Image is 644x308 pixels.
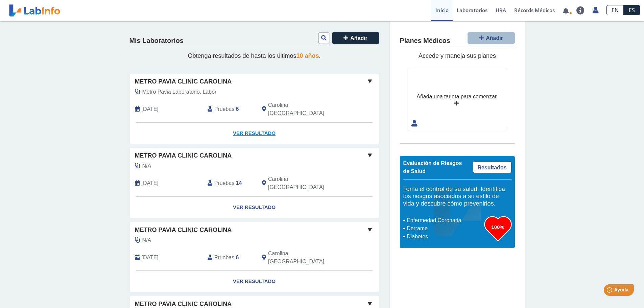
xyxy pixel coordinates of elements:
[332,32,379,44] button: Añadir
[468,32,515,44] button: Añadir
[350,35,367,41] span: Añadir
[202,175,257,191] div: :
[419,52,496,59] span: Accede y maneja sus planes
[135,77,232,86] span: Metro Pavia Clinic Carolina
[484,223,511,231] h3: 100%
[214,254,234,262] span: Pruebas
[142,162,151,170] span: N/A
[296,52,319,59] span: 10 años
[496,7,506,14] span: HRA
[142,254,159,262] span: 2024-09-05
[268,101,343,117] span: Carolina, PR
[268,175,343,191] span: Carolina, PR
[486,35,503,41] span: Añadir
[236,180,242,186] b: 14
[202,250,257,266] div: :
[130,123,379,144] a: Ver Resultado
[236,255,239,260] b: 6
[214,105,234,113] span: Pruebas
[236,106,239,112] b: 6
[214,179,234,187] span: Pruebas
[405,224,484,233] li: Derrame
[188,52,320,59] span: Obtenga resultados de hasta los últimos .
[135,226,232,235] span: Metro Pavia Clinic Carolina
[584,282,637,301] iframe: Help widget launcher
[473,161,511,173] a: Resultados
[142,88,217,96] span: Metro Pavia Laboratorio, Labor
[142,105,159,113] span: 2025-07-18
[135,151,232,160] span: Metro Pavia Clinic Carolina
[405,216,484,224] li: Enfermedad Coronaria
[268,250,343,266] span: Carolina, PR
[405,233,484,241] li: Diabetes
[403,186,511,208] h5: Toma el control de su salud. Identifica los riesgos asociados a su estilo de vida y descubre cómo...
[403,160,462,174] span: Evaluación de Riesgos de Salud
[400,37,450,45] h4: Planes Médicos
[130,197,379,218] a: Ver Resultado
[624,5,640,15] a: ES
[202,101,257,117] div: :
[129,37,184,45] h4: Mis Laboratorios
[142,236,151,244] span: N/A
[606,5,624,15] a: EN
[142,179,159,187] span: 2025-03-25
[130,271,379,292] a: Ver Resultado
[416,93,498,101] div: Añada una tarjeta para comenzar.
